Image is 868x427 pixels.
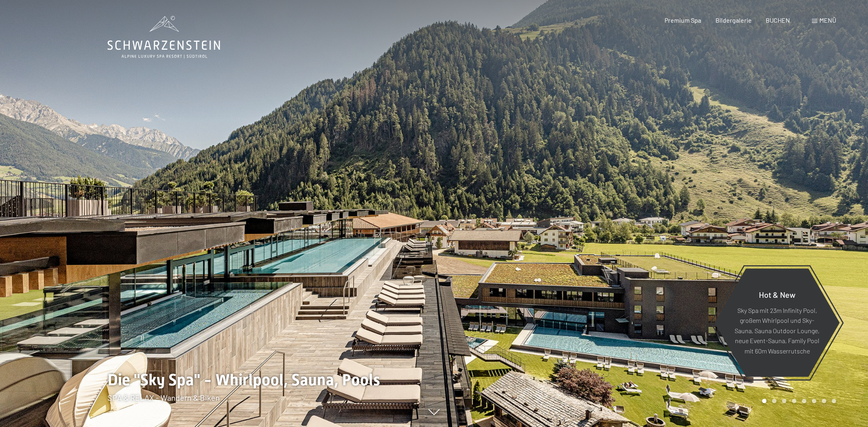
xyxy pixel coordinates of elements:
[762,399,766,403] div: Carousel Page 1 (Current Slide)
[802,399,806,403] div: Carousel Page 5
[819,16,836,24] span: Menü
[665,16,701,24] a: Premium Spa
[766,16,790,24] a: BUCHEN
[759,289,796,299] span: Hot & New
[772,399,776,403] div: Carousel Page 2
[716,16,752,24] a: Bildergalerie
[812,399,816,403] div: Carousel Page 6
[792,399,796,403] div: Carousel Page 4
[822,399,826,403] div: Carousel Page 7
[759,399,836,403] div: Carousel Pagination
[782,399,786,403] div: Carousel Page 3
[832,399,836,403] div: Carousel Page 8
[714,268,840,377] a: Hot & New Sky Spa mit 23m Infinity Pool, großem Whirlpool und Sky-Sauna, Sauna Outdoor Lounge, ne...
[734,305,820,356] p: Sky Spa mit 23m Infinity Pool, großem Whirlpool und Sky-Sauna, Sauna Outdoor Lounge, neue Event-S...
